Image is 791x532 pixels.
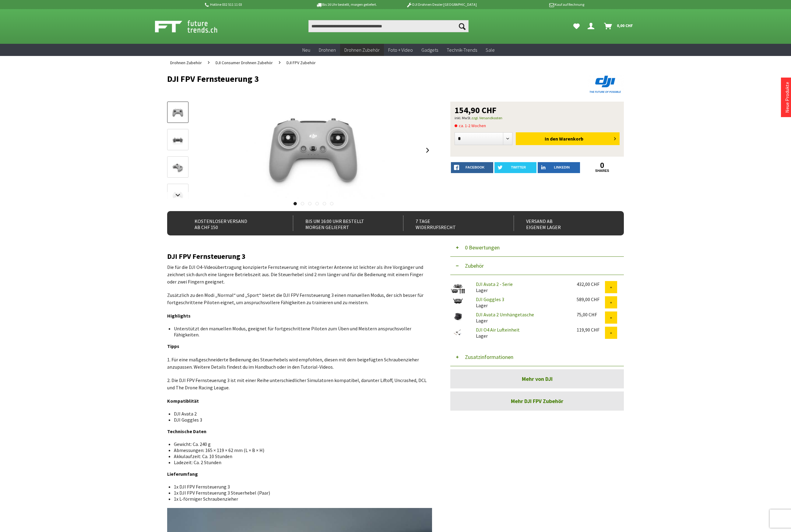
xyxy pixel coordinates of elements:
span: DJI Consumer Drohnen Zubehör [216,60,273,65]
a: Warenkorb [602,20,636,32]
li: Akkulaufzeit: Ca. 10 Stunden [174,453,427,459]
strong: Lieferumfang [167,471,198,477]
button: In den Warenkorb [516,132,620,145]
p: 1. Für eine maßgeschneiderte Bedienung des Steuerhebels wird empfohlen, diesen mit dem beigefügte... [167,356,432,370]
div: 75,00 CHF [577,311,605,318]
span: facebook [466,165,484,169]
div: Lager [471,281,572,293]
p: Hotline 032 511 11 03 [204,1,299,8]
span: Neu [302,47,310,53]
span: In den [545,136,558,142]
h1: DJI FPV Fernsteuerung 3 [167,74,533,83]
a: Hi, Serdar - Dein Konto [585,20,599,32]
div: 589,00 CHF [577,296,605,302]
img: DJI Avata 2 Umhängetasche [450,311,466,322]
p: Zusätzlich zu den Modi „Normal“ und „Sport“ bietet die DJI FPV Fernsteuerung 3 einen manuellen Mo... [167,291,432,306]
a: DJI Avata 2 - Serie [476,281,513,287]
a: LinkedIn [538,162,580,173]
span: Gadgets [421,47,438,53]
span: ca. 1-2 Wochen [455,122,486,129]
a: Drohnen [315,44,340,56]
a: DJI Consumer Drohnen Zubehör [213,56,276,69]
span: 154,90 CHF [455,106,497,114]
div: 119,90 CHF [577,327,605,333]
span: Unterstützt den manuellen Modus, geeignet für fortgeschrittene Piloten zum Üben und Meistern ansp... [174,325,411,338]
a: 0 [581,162,624,169]
span: twitter [511,165,526,169]
button: Suchen [456,20,469,32]
li: Abmessungen: 165 × 119 × 62 mm (L × B × H) [174,447,427,453]
span: Drohnen [319,47,336,53]
img: DJI [587,74,624,94]
a: DJI Goggles 3 [476,296,504,302]
a: DJI FPV Zubehör [283,56,319,69]
span: Warenkorb [559,136,583,142]
div: Bis um 16:00 Uhr bestellt Morgen geliefert [293,216,390,231]
span: 0,00 CHF [617,21,633,30]
li: Ladezeit: Ca. 2 Stunden [174,459,427,465]
a: Drohnen Zubehör [340,44,384,56]
p: Bis 16 Uhr bestellt, morgen geliefert. [299,1,394,8]
div: Lager [471,311,572,324]
a: zzgl. Versandkosten [471,116,502,120]
li: DJI Avata 2 [174,411,427,417]
a: Mehr von DJI [450,369,624,388]
li: 1x L-förmiger Schraubenzieher [174,496,427,502]
strong: Highlights [167,313,191,319]
p: DJI Drohnen Dealer [GEOGRAPHIC_DATA] [394,1,489,8]
div: Lager [471,296,572,308]
div: Lager [471,327,572,339]
h2: DJI FPV Fernsteuerung 3 [167,252,432,260]
p: inkl. MwSt. [455,114,620,122]
a: DJI Avata 2 Umhängetasche [476,311,534,318]
button: Zusatzinformationen [450,348,624,366]
a: Gadgets [417,44,442,56]
a: Foto + Video [384,44,417,56]
a: Sale [481,44,499,56]
img: DJI Goggles 3 [450,296,466,306]
span: Drohnen Zubehör [344,47,380,53]
span: DJI FPV Zubehör [287,60,316,65]
a: facebook [451,162,493,173]
img: DJI O4 Air Lufteinheit [450,327,466,338]
strong: Kompatiblität [167,398,199,404]
p: Kauf auf Rechnung [489,1,584,8]
img: DJI Avata 2 - Serie [450,281,466,296]
img: Vorschau: DJI FPV Fernsteuerung 3 [169,107,187,119]
img: Shop Futuretrends - zur Startseite wechseln [155,19,231,34]
strong: Technische Daten [167,428,206,434]
a: Meine Favoriten [570,20,583,32]
a: Neue Produkte [784,82,790,113]
li: 1x DJI FPV Fernsteuerung 3 Steuerhebel (Paar) [174,490,427,496]
span: LinkedIn [554,165,570,169]
a: Drohnen Zubehör [167,56,205,69]
p: 2. Die DJI FPV Fernsteuerung 3 ist mit einer Reihe unterschiedlicher Simulatoren kompatibel, daru... [167,377,432,391]
span: Technik-Trends [447,47,477,53]
span: Drohnen Zubehör [170,60,202,65]
span: Sale [486,47,495,53]
strong: Tipps [167,343,179,349]
li: Gewicht: Ca. 240 g [174,441,427,447]
li: DJI Goggles 3 [174,417,427,423]
li: 1x DJI FPV Fernsteuerung 3 [174,484,427,490]
a: DJI O4 Air Lufteinheit [476,327,520,333]
div: 7 Tage Widerrufsrecht [403,216,500,231]
div: Kostenloser Versand ab CHF 150 [182,216,279,231]
input: Produkt, Marke, Kategorie, EAN, Artikelnummer… [308,20,469,32]
p: Die für die DJI O4-Videoübertragung konzipierte Fernsteuerung mit integrierter Antenne ist leicht... [167,263,432,285]
a: twitter [494,162,537,173]
button: Zubehör [450,257,624,275]
a: Mehr DJI FPV Zubehör [450,391,624,411]
a: shares [581,169,624,173]
button: 0 Bewertungen [450,238,624,257]
img: DJI FPV Fernsteuerung 3 [240,102,386,199]
div: 432,00 CHF [577,281,605,287]
div: Versand ab eigenem Lager [514,216,611,231]
span: Foto + Video [388,47,413,53]
a: Technik-Trends [442,44,481,56]
a: Neu [298,44,315,56]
